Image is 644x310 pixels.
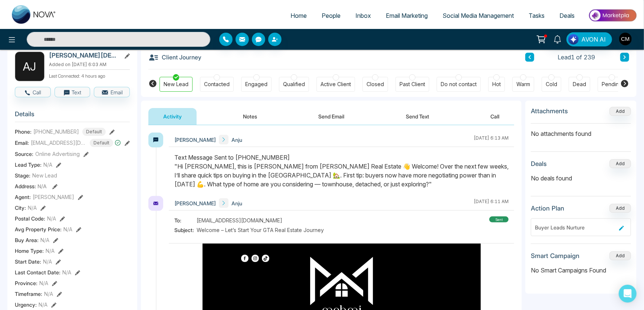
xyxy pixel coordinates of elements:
div: sent [489,216,509,222]
h3: Client Journey [148,52,201,63]
span: Lead Type: [15,161,42,169]
img: User Avatar [619,33,632,45]
button: Notes [228,108,272,125]
a: Deals [552,9,582,23]
p: Last Connected: 4 hours ago [49,71,130,79]
span: Inbox [355,12,371,19]
div: [DATE] 6:13 AM [474,135,509,144]
div: Buyer Leads Nurture [535,223,616,231]
span: N/A [39,279,48,287]
img: Lead Flow [568,34,579,45]
h2: [PERSON_NAME][DEMOGRAPHIC_DATA] [49,52,118,59]
span: Agent: [15,193,31,201]
span: City : [15,204,26,212]
span: N/A [62,268,71,276]
a: Email Marketing [378,9,435,23]
button: AVON AI [566,32,612,46]
span: Default [90,139,113,147]
div: Active Client [321,81,351,88]
button: Add [609,204,631,213]
span: [PERSON_NAME] [174,199,216,207]
p: No attachments found [531,124,631,138]
span: Phone: [15,128,32,136]
span: Postal Code : [15,215,45,222]
button: Send Text [391,108,444,125]
div: A J [15,52,45,81]
div: Warm [516,81,530,88]
div: Contacted [204,81,230,88]
span: Tasks [529,12,545,19]
span: Anju [231,136,242,144]
div: Open Intercom Messenger [619,285,637,303]
button: Add [609,107,631,116]
span: Buy Area : [15,236,39,244]
a: Home [283,9,314,23]
div: Past Client [400,81,425,88]
h3: Details [15,110,130,122]
span: [PERSON_NAME] [33,193,74,201]
button: Add [609,159,631,168]
span: [EMAIL_ADDRESS][DOMAIN_NAME] [31,139,86,147]
span: Avg Property Price : [15,225,62,233]
span: Default [82,128,106,136]
a: People [314,9,348,23]
span: Stage: [15,172,30,179]
button: Call [15,87,51,97]
div: Closed [367,81,384,88]
button: Add [609,251,631,260]
span: N/A [39,301,47,309]
span: Source: [15,150,33,158]
span: [PHONE_NUMBER] [33,128,79,136]
span: To: [174,216,197,224]
span: N/A [28,204,37,212]
span: Home [290,12,307,19]
div: Hot [492,81,501,88]
span: N/A [47,215,56,222]
div: Qualified [283,81,305,88]
button: Send Email [304,108,359,125]
button: Activity [148,108,197,125]
span: Urgency : [15,301,37,309]
div: Cold [546,81,557,88]
div: Pending [602,81,622,88]
span: Deals [559,12,575,19]
div: Engaged [245,81,267,88]
h3: Deals [531,160,547,167]
span: [PERSON_NAME] [174,136,216,144]
span: Email Marketing [386,12,428,19]
span: Address: [15,182,47,190]
span: N/A [37,183,47,189]
button: Text [55,87,91,97]
img: Nova CRM Logo [12,5,56,24]
span: Lead 1 of 239 [558,53,595,62]
a: Tasks [521,9,552,23]
h3: Smart Campaign [531,252,579,260]
span: N/A [40,236,49,244]
div: Do not contact [441,81,477,88]
p: No deals found [531,174,631,183]
span: Last Contact Date : [15,268,60,276]
span: N/A [43,258,52,265]
span: Email: [15,139,29,147]
span: Welcome – Let’s Start Your GTA Real Estate Journey [197,226,324,234]
span: Start Date : [15,258,41,265]
a: Social Media Management [435,9,521,23]
span: [EMAIL_ADDRESS][DOMAIN_NAME] [197,216,282,224]
h3: Attachments [531,107,568,115]
span: New Lead [32,172,57,179]
span: Province : [15,279,37,287]
div: New Lead [164,81,188,88]
span: Add [609,108,631,114]
span: Anju [231,199,242,207]
img: Market-place.gif [586,7,640,24]
span: N/A [63,225,72,233]
span: Timeframe : [15,290,42,298]
span: Subject: [174,226,197,234]
span: N/A [44,290,53,298]
span: N/A [46,247,55,255]
span: Social Media Management [443,12,514,19]
span: Online Advertising [35,150,80,158]
span: AVON AI [581,35,606,44]
a: Inbox [348,9,378,23]
span: Home Type : [15,247,44,255]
